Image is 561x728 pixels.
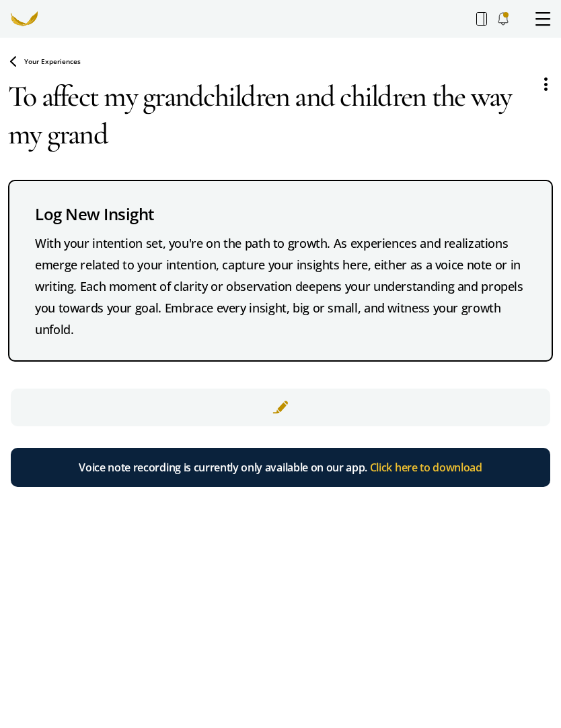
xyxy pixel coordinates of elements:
div: Log New Insight [35,201,526,227]
textarea: To affect my grandchildren and children the way my grand [8,67,529,164]
span: Click here to download [370,460,482,475]
div: With your intention set, you're on the path to growth. As experiences and realizations emerge rel... [35,232,526,340]
span: Your Experiences [24,57,81,66]
div: Voice note recording is currently only available on our app. [79,459,482,476]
